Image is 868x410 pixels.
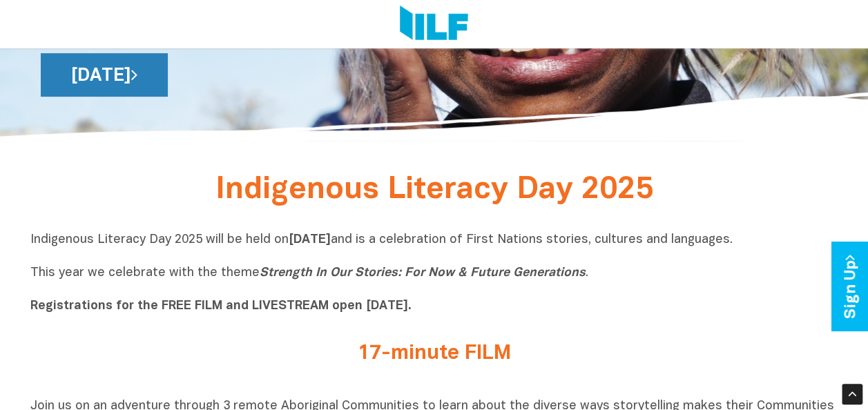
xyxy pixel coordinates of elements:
a: [DATE] [41,53,168,97]
h2: 17-minute FILM [175,342,693,365]
b: [DATE] [289,234,331,246]
span: Indigenous Literacy Day 2025 [215,176,653,204]
p: Indigenous Literacy Day 2025 will be held on and is a celebration of First Nations stories, cultu... [30,232,838,315]
img: Logo [400,6,468,43]
div: Scroll Back to Top [842,384,862,404]
b: Registrations for the FREE FILM and LIVESTREAM open [DATE]. [30,300,412,312]
i: Strength In Our Stories: For Now & Future Generations [260,267,586,279]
